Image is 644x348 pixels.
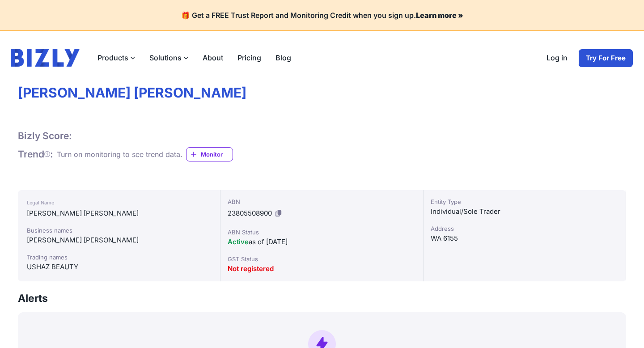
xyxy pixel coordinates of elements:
h3: Alerts [18,292,48,305]
div: Legal Name [27,197,211,208]
a: About [195,49,230,67]
div: USHAZ BEAUTY [27,262,211,272]
a: Learn more » [416,11,463,20]
span: 23805508900 [228,209,272,217]
h1: Bizly Score: [18,130,72,142]
span: Not registered [228,264,274,273]
div: as of [DATE] [228,237,415,247]
img: bizly_logo.svg [11,49,80,67]
div: Address [431,224,619,233]
a: Try For Free [578,49,633,68]
h1: [PERSON_NAME] [PERSON_NAME] [18,85,626,102]
a: Pricing [230,49,268,67]
div: Entity Type [431,197,619,206]
label: Solutions [142,49,195,67]
label: Products [90,49,142,67]
h1: Trend : [18,149,53,160]
div: GST Status [228,255,415,263]
div: WA 6155 [431,233,619,244]
div: Individual/Sole Trader [431,206,619,217]
div: [PERSON_NAME] [PERSON_NAME] [27,208,211,219]
span: Monitor [201,150,233,159]
a: Monitor [186,147,233,161]
div: [PERSON_NAME] [PERSON_NAME] [27,235,211,246]
div: Business names [27,226,211,235]
div: Trading names [27,253,211,262]
div: Turn on monitoring to see trend data. [57,149,182,160]
a: Blog [268,49,298,67]
a: Log in [539,49,575,68]
div: ABN [228,197,415,206]
div: ABN Status [228,228,415,237]
span: Active [228,238,249,246]
h4: 🎁 Get a FREE Trust Report and Monitoring Credit when you sign up. [11,11,633,20]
